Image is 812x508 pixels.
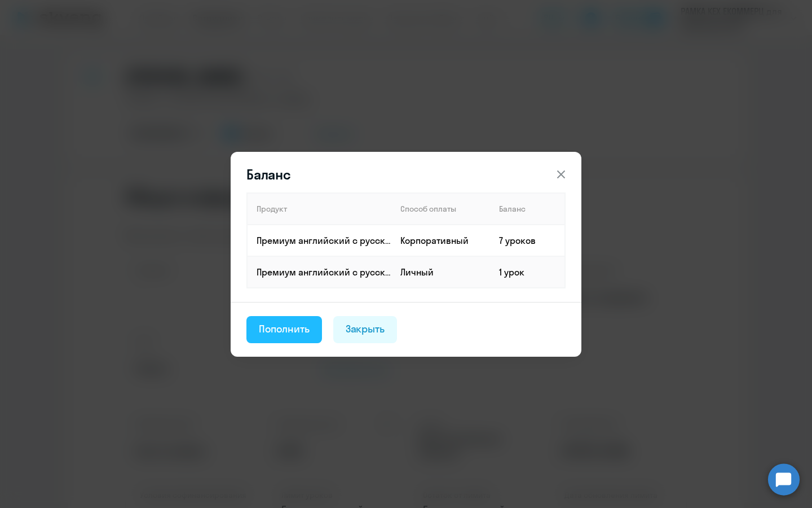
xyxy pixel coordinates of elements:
button: Пополнить [246,316,322,343]
th: Баланс [490,193,565,225]
th: Способ оплаты [391,193,490,225]
td: 7 уроков [490,225,565,256]
td: 1 урок [490,256,565,288]
header: Баланс [231,165,581,183]
div: Пополнить [259,322,310,336]
div: Закрыть [346,322,385,336]
td: Личный [391,256,490,288]
p: Премиум английский с русскоговорящим преподавателем [257,234,391,247]
th: Продукт [247,193,391,225]
button: Закрыть [333,316,398,343]
td: Корпоративный [391,225,490,256]
p: Премиум английский с русскоговорящим преподавателем [257,266,391,278]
